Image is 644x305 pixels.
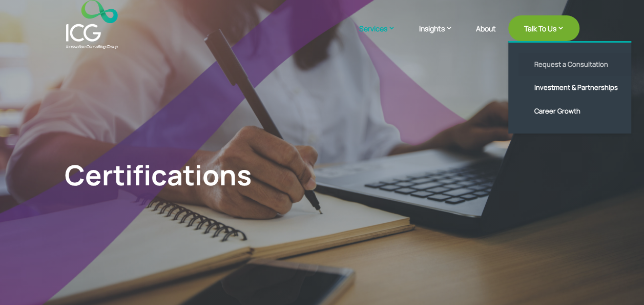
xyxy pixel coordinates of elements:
a: Services [359,23,406,49]
a: Insights [419,23,463,49]
a: Investment & Partnerships [518,76,636,100]
iframe: Chat Widget [473,194,644,305]
a: Talk To Us [508,15,579,41]
h1: Certifications [65,158,308,197]
a: Career Growth [518,100,636,123]
a: Request a Consultation [518,53,636,77]
a: About [475,25,495,49]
